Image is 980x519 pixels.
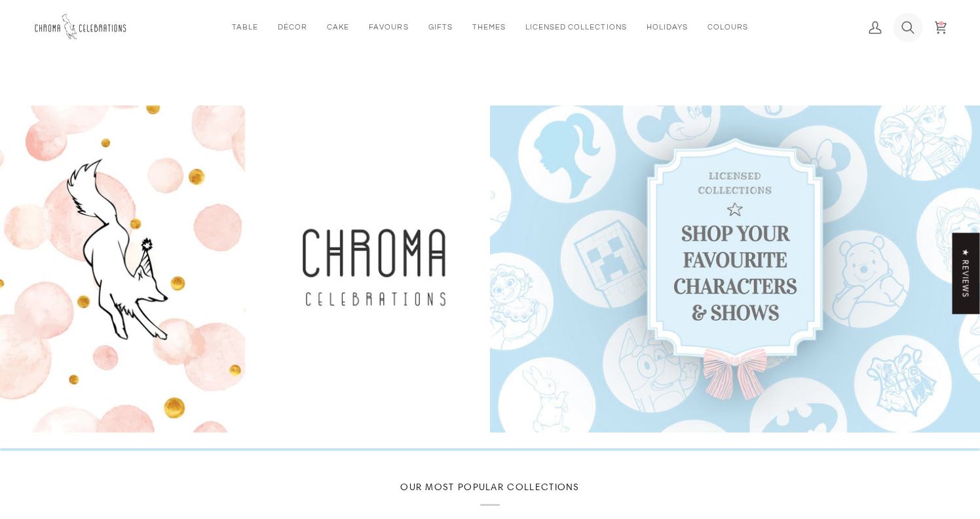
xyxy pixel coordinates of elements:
img: Chroma Celebrations [33,10,131,45]
span: Gifts [428,22,453,33]
div: Click to open Judge.me floating reviews tab [952,233,980,314]
span: Holidays [647,22,688,33]
span: Licensed Collections [525,22,627,33]
span: Favours [369,22,408,33]
span: Themes [472,22,506,33]
span: Décor [278,22,307,33]
span: Colours [707,22,748,33]
h2: Our Most Popular Collections [48,481,932,506]
span: Cake [327,22,349,33]
span: Table [232,22,258,33]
